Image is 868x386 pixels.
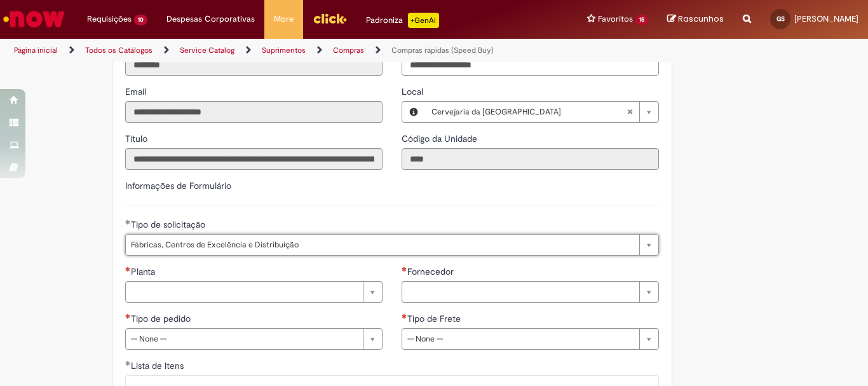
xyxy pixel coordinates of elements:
[402,133,480,144] span: Somente leitura - Código da Unidade
[125,361,131,366] span: Obrigatório Preenchido
[10,39,569,62] ul: Trilhas de página
[635,15,648,25] span: 15
[180,45,234,55] a: Service Catalog
[313,9,347,28] img: click_logo_yellow_360x200.png
[125,86,149,97] span: Somente leitura - Email
[402,132,480,145] label: Somente leitura - Código da Unidade
[131,313,193,324] span: Tipo de pedido
[402,54,659,76] input: Telefone de Contato
[85,45,153,55] a: Todos os Catálogos
[125,219,131,224] span: Obrigatório Preenchido
[131,219,208,230] span: Tipo de solicitação
[794,13,858,24] span: [PERSON_NAME]
[166,13,255,25] span: Despesas Corporativas
[407,266,456,277] span: Fornecedor
[125,85,149,98] label: Somente leitura - Email
[776,15,785,23] span: GS
[134,15,147,25] span: 10
[1,6,67,32] img: ServiceNow
[678,13,724,25] span: Rascunhos
[402,266,407,272] span: Necessários
[425,102,658,122] a: Cervejaria da [GEOGRAPHIC_DATA]Limpar campo Local
[407,329,633,349] span: -- None --
[125,180,231,191] label: Informações de Formulário
[402,86,426,97] span: Local
[402,148,659,170] input: Código da Unidade
[125,101,383,123] input: Email
[667,13,724,25] a: Rascunhos
[125,133,150,144] span: Somente leitura - Título
[125,314,131,319] span: Necessários
[125,132,150,145] label: Somente leitura - Título
[125,148,383,170] input: Título
[131,329,356,349] span: -- None --
[274,13,294,25] span: More
[131,360,186,371] span: Lista de Itens
[402,314,407,319] span: Necessários
[131,235,633,255] span: Fábricas, Centros de Excelência e Distribuição
[402,102,425,122] button: Local, Visualizar este registro Cervejaria da Bahia
[431,102,627,122] span: Cervejaria da [GEOGRAPHIC_DATA]
[391,45,494,55] a: Compras rápidas (Speed Buy)
[408,13,439,28] p: +GenAi
[125,266,131,272] span: Necessários
[333,45,364,55] a: Compras
[620,102,639,122] abbr: Limpar campo Local
[366,13,439,28] div: Padroniza
[87,13,132,25] span: Requisições
[598,13,633,25] span: Favoritos
[407,313,463,324] span: Tipo de Frete
[131,266,158,277] span: Planta
[14,45,58,55] a: Página inicial
[402,281,659,303] a: Limpar campo Fornecedor
[262,45,306,55] a: Suprimentos
[125,54,383,76] input: ID
[125,281,383,303] a: Limpar campo Planta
